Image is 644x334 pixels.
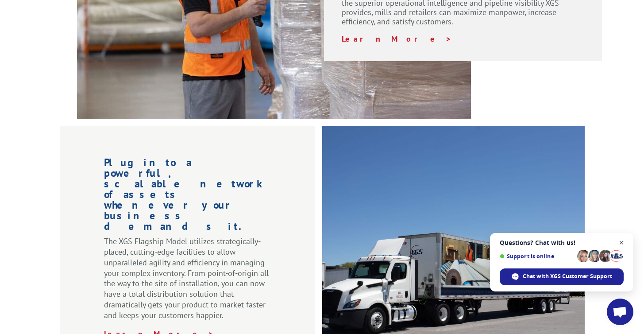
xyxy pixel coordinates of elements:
[342,34,452,44] a: Learn More >
[523,272,612,280] span: Chat with XGS Customer Support
[104,157,271,236] h1: Plug into a powerful, scalable network of assets whenever your business demands it.
[500,268,624,285] span: Chat with XGS Customer Support
[104,236,271,328] p: The XGS Flagship Model utilizes strategically-placed, cutting-edge facilities to allow unparallel...
[500,253,574,260] span: Support is online
[500,239,624,246] span: Questions? Chat with us!
[607,299,633,325] a: Open chat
